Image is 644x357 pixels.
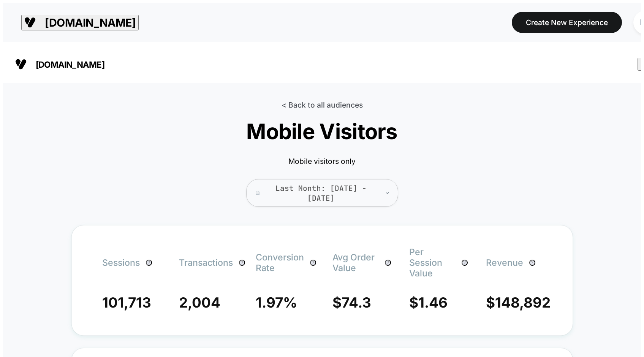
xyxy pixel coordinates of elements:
[179,257,233,268] span: Transactions
[102,257,140,268] span: Sessions
[385,260,391,266] button: ?
[512,12,622,33] button: Create New Experience
[179,294,220,311] span: 2,004
[36,59,157,70] span: [DOMAIN_NAME]
[409,294,448,311] span: $
[256,191,259,195] img: calendar
[486,257,523,268] span: Revenue
[409,247,456,279] span: Per Session Value
[462,260,468,266] button: ?
[332,294,371,311] span: $
[45,16,136,29] span: [DOMAIN_NAME]
[310,260,316,266] button: ?
[21,15,139,30] button: [DOMAIN_NAME]
[102,294,151,311] span: 101,713
[256,252,304,273] span: Conversion Rate
[208,157,436,166] p: Mobile visitors only
[495,294,551,311] span: 148,892
[282,100,363,109] a: < Back to all audiences
[418,294,448,311] span: 1.46
[246,179,398,207] span: Last Month: [DATE] - [DATE]
[24,17,36,28] img: Visually logo
[146,260,152,266] button: ?
[529,260,535,266] button: ?
[239,260,245,266] button: ?
[220,119,425,144] span: Mobile Visitors
[256,294,297,311] span: 1.97 %
[386,192,389,194] img: end
[486,294,551,311] span: $
[332,252,379,273] span: Avg Order Value
[342,294,371,311] span: 74.3
[15,59,27,70] img: Visually logo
